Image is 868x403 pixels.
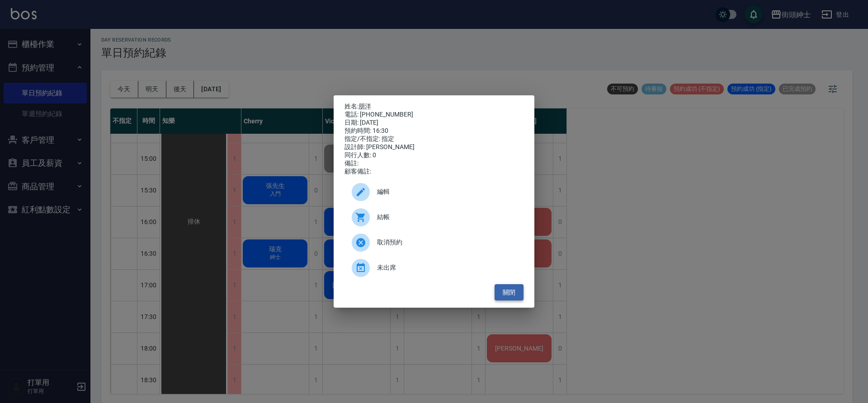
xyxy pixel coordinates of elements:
p: 姓名: [344,103,524,111]
span: 取消預約 [377,238,516,247]
div: 取消預約 [344,230,524,255]
span: 編輯 [377,187,516,197]
div: 未出席 [344,255,524,281]
div: 備註: [344,159,524,168]
div: 電話: [PHONE_NUMBER] [344,111,524,119]
button: 關閉 [495,284,524,301]
div: 顧客備註: [344,168,524,176]
span: 結帳 [377,212,516,222]
span: 未出席 [377,263,516,272]
a: 朋洋 [359,103,371,110]
div: 指定/不指定: 指定 [344,135,524,143]
div: 同行人數: 0 [344,151,524,159]
div: 預約時間: 16:30 [344,127,524,135]
div: 編輯 [344,179,524,205]
div: 日期: [DATE] [344,119,524,127]
div: 設計師: [PERSON_NAME] [344,143,524,151]
a: 結帳 [344,205,524,230]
